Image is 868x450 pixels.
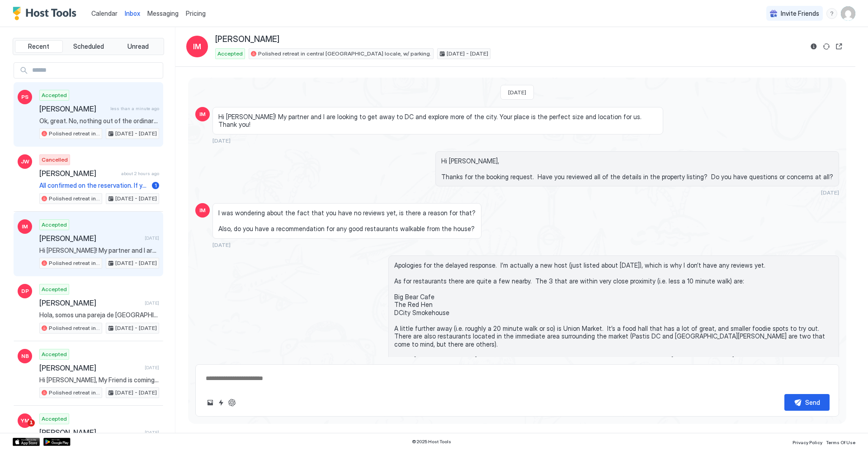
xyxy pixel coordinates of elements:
[39,169,118,178] span: [PERSON_NAME]
[115,195,157,203] span: [DATE] - [DATE]
[218,209,476,233] span: I was wondering about the fact that you have no reviews yet, is there a reason for that? Also, do...
[115,324,157,332] span: [DATE] - [DATE]
[781,9,819,18] span: Invite Friends
[216,397,226,408] button: Quick reply
[42,285,67,293] span: Accepted
[508,89,526,96] span: [DATE]
[22,223,28,231] span: IM
[121,171,159,176] span: about 2 hours ago
[127,42,149,51] span: Unread
[39,298,141,307] span: [PERSON_NAME]
[226,397,237,408] button: ChatGPT Auto Reply
[115,259,157,267] span: [DATE] - [DATE]
[21,417,29,425] span: YM
[39,376,159,384] span: Hi [PERSON_NAME], My Friend is coming to town from College to visit and Your place is perfect for...
[21,287,29,295] span: DP
[110,106,159,111] span: less than a minute ago
[91,9,118,18] a: Calendar
[28,63,163,78] input: Input Field
[49,389,100,397] span: Polished retreat in central [GEOGRAPHIC_DATA] locale, w/ parking.
[821,41,832,52] button: Sync reservation
[834,41,844,52] button: Open reservation
[115,130,157,138] span: [DATE] - [DATE]
[49,130,100,138] span: Polished retreat in central [GEOGRAPHIC_DATA] locale, w/ parking.
[125,9,140,17] span: Inbox
[394,261,833,372] span: Apologies for the delayed response. I’m actually a new host (just listed about [DATE]), which is ...
[42,415,67,423] span: Accepted
[212,137,231,144] span: [DATE]
[808,41,819,52] button: Reservation information
[39,363,141,372] span: [PERSON_NAME]
[186,9,206,18] span: Pricing
[42,221,67,229] span: Accepted
[258,50,431,58] span: Polished retreat in central [GEOGRAPHIC_DATA] locale, w/ parking.
[205,397,216,408] button: Upload image
[28,419,35,427] span: 1
[155,182,157,189] span: 1
[21,158,29,166] span: JW
[145,235,159,241] span: [DATE]
[65,40,113,53] button: Scheduled
[826,440,855,445] span: Terms Of Use
[793,437,822,446] a: Privacy Policy
[199,206,206,214] span: IM
[73,42,104,51] span: Scheduled
[115,389,157,397] span: [DATE] - [DATE]
[145,430,159,436] span: [DATE]
[212,241,231,248] span: [DATE]
[49,324,100,332] span: Polished retreat in central [GEOGRAPHIC_DATA] locale, w/ parking.
[447,50,488,58] span: [DATE] - [DATE]
[21,352,29,360] span: NB
[125,9,140,18] a: Inbox
[412,439,451,445] span: © 2025 Host Tools
[43,438,71,446] a: Google Play Store
[13,7,80,20] a: Host Tools Logo
[39,117,159,125] span: Ok, great. No, nothing out of the ordinary. It's just customary for me to check with potential gu...
[217,50,243,58] span: Accepted
[42,350,67,358] span: Accepted
[91,9,118,17] span: Calendar
[15,40,63,53] button: Recent
[199,110,206,118] span: IM
[39,246,159,255] span: Hi [PERSON_NAME]! My partner and I are looking to get away to DC and explore more of the city. Yo...
[49,259,100,267] span: Polished retreat in central [GEOGRAPHIC_DATA] locale, w/ parking.
[13,38,164,55] div: tab-group
[39,104,107,113] span: [PERSON_NAME]
[21,93,28,101] span: PS
[49,195,100,203] span: Polished retreat in central [GEOGRAPHIC_DATA] locale, w/ parking.
[218,113,657,129] span: Hi [PERSON_NAME]! My partner and I are looking to get away to DC and explore more of the city. Yo...
[39,181,148,190] span: All confirmed on the reservation. If you have any concerns heading up to your check-in, please do...
[147,9,179,17] span: Messaging
[805,398,820,407] div: Send
[821,189,839,196] span: [DATE]
[793,440,822,445] span: Privacy Policy
[441,157,833,181] span: Hi [PERSON_NAME], Thanks for the booking request. Have you reviewed all of the details in the pro...
[114,40,162,53] button: Unread
[193,41,201,52] span: IM
[826,437,855,446] a: Terms Of Use
[784,394,830,411] button: Send
[9,419,31,441] iframe: Intercom live chat
[39,234,141,243] span: [PERSON_NAME]
[39,311,159,319] span: Hola, somos una pareja de [GEOGRAPHIC_DATA], venimos de visita le agradezco mucho la estancia
[215,34,279,45] span: [PERSON_NAME]
[147,9,179,18] a: Messaging
[145,300,159,306] span: [DATE]
[28,42,49,51] span: Recent
[13,438,40,446] a: App Store
[39,428,141,437] span: [PERSON_NAME]
[841,6,855,21] div: User profile
[42,156,68,164] span: Cancelled
[42,91,67,99] span: Accepted
[145,365,159,371] span: [DATE]
[826,8,837,19] div: menu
